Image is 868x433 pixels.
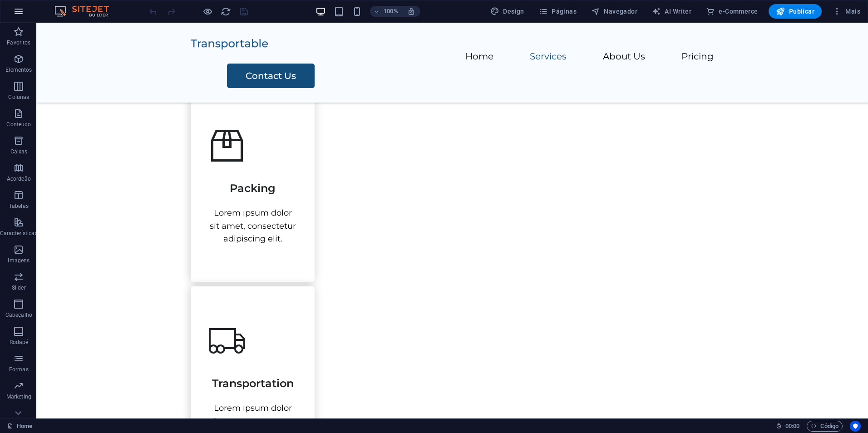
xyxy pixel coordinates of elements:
button: Publicar [769,4,822,19]
p: Elementos [5,66,32,74]
button: Usercentrics [850,421,861,432]
button: Mais [829,4,864,19]
p: Cabeçalho [5,311,32,319]
button: Navegador [587,4,641,19]
span: Design [490,7,524,16]
button: Design [487,4,528,19]
p: Acordeão [7,175,31,182]
span: Mais [833,7,860,16]
span: 00 00 [785,421,799,432]
i: Recarregar página [221,6,231,17]
span: Navegador [591,7,637,16]
p: Tabelas [9,202,29,210]
button: Clique aqui para sair do modo de visualização e continuar editando [202,6,213,17]
p: Conteúdo [6,121,31,128]
span: e-Commerce [706,7,758,16]
a: Clique para cancelar a seleção. Clique duas vezes para abrir as Páginas [7,421,32,432]
span: AI Writer [652,7,691,16]
i: Ao redimensionar, ajusta automaticamente o nível de zoom para caber no dispositivo escolhido. [407,7,415,15]
p: Colunas [8,93,29,101]
span: Código [811,421,838,432]
p: Marketing [6,393,31,400]
p: Imagens [8,257,30,264]
p: Rodapé [10,339,29,346]
p: Favoritos [7,39,30,46]
h6: 100% [384,6,398,17]
button: reload [220,6,231,17]
h6: Tempo de sessão [776,421,800,432]
span: : [792,423,793,429]
span: Publicar [776,7,814,16]
div: Design (Ctrl+Alt+Y) [487,4,528,19]
button: AI Writer [648,4,695,19]
img: Editor Logo [52,6,120,17]
p: Formas [9,366,29,373]
p: Caixas [10,148,28,155]
button: Código [807,421,843,432]
button: Páginas [535,4,580,19]
button: e-Commerce [702,4,761,19]
p: Slider [12,284,26,291]
span: Páginas [539,7,577,16]
button: 100% [370,6,402,17]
